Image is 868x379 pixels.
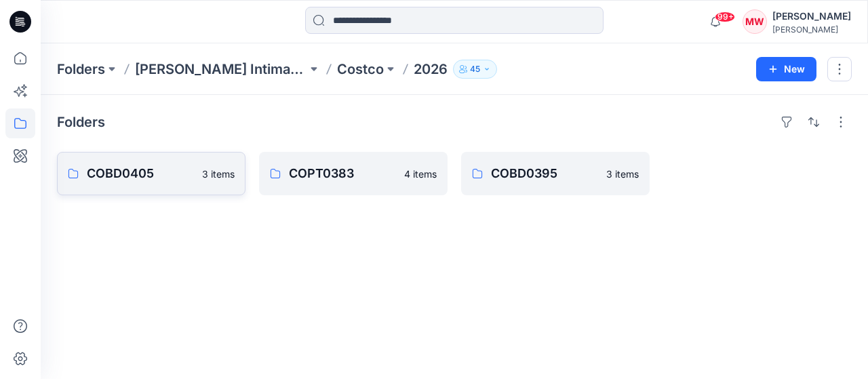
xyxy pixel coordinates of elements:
a: [PERSON_NAME] Intimates [135,60,307,79]
a: COBD03953 items [461,152,650,195]
p: COBD0395 [491,164,598,183]
button: New [756,57,816,81]
a: COPT03834 items [259,152,448,195]
h4: Folders [57,114,105,130]
p: COPT0383 [289,164,396,183]
a: COBD04053 items [57,152,245,195]
div: MW [743,9,767,34]
div: [PERSON_NAME] [772,24,851,35]
a: Costco [337,60,384,79]
p: 4 items [404,167,437,181]
a: Folders [57,60,105,79]
button: 45 [453,60,497,79]
p: COBD0405 [87,164,194,183]
p: 2026 [414,60,448,79]
p: 45 [470,62,480,77]
p: 3 items [606,167,639,181]
span: 99+ [715,12,735,22]
div: [PERSON_NAME] [772,8,851,24]
p: 3 items [202,167,235,181]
